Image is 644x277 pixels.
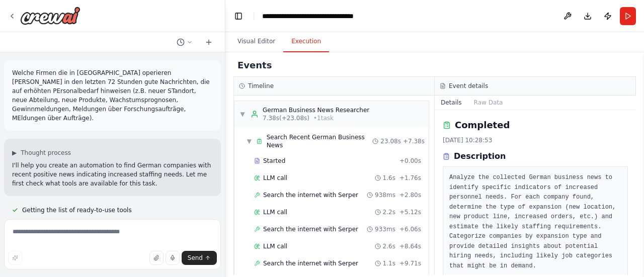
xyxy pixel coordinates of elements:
[8,251,22,265] button: Improve this prompt
[188,254,203,262] span: Send
[262,11,354,21] nav: breadcrumb
[267,133,373,149] span: Search Recent German Business News
[399,225,421,233] span: + 6.06s
[263,114,309,122] span: 7.38s (+23.08s)
[435,96,468,110] button: Details
[149,251,164,265] button: Upload files
[22,206,132,214] span: Getting the list of ready-to-use tools
[380,137,401,145] span: 23.08s
[468,96,509,110] button: Raw Data
[182,251,217,265] button: Send
[383,208,395,216] span: 2.2s
[20,7,80,25] img: Logo
[313,114,334,122] span: • 1 task
[166,251,180,265] button: Click to speak your automation idea
[173,36,197,48] button: Switch to previous chat
[263,259,358,267] span: Search the internet with Serper
[21,149,71,157] span: Thought process
[231,9,246,23] button: Hide left sidebar
[399,242,421,250] span: + 8.64s
[455,118,510,132] h2: Completed
[263,191,358,199] span: Search the internet with Serper
[454,150,506,162] h3: Description
[263,225,358,233] span: Search the internet with Serper
[263,106,369,114] div: German Business News Researcher
[283,31,329,52] button: Execution
[399,259,421,267] span: + 9.71s
[263,242,287,250] span: LLM call
[449,82,488,90] h3: Event details
[237,58,272,72] h2: Events
[399,174,421,182] span: + 1.76s
[263,174,287,182] span: LLM call
[443,136,628,144] div: [DATE] 10:28:53
[229,31,283,52] button: Visual Editor
[239,110,246,118] span: ▼
[247,137,252,145] span: ▼
[383,242,395,250] span: 2.6s
[12,68,213,123] p: Welche Firmen die in [GEOGRAPHIC_DATA] operieren [PERSON_NAME] in den letzten 72 Stunden gute Nac...
[263,157,285,165] span: Started
[12,161,213,188] p: I'll help you create an automation to find German companies with recent positive news indicating ...
[403,137,425,145] span: + 7.38s
[399,208,421,216] span: + 5.12s
[399,191,421,199] span: + 2.80s
[263,208,287,216] span: LLM call
[383,259,395,267] span: 1.1s
[12,149,17,157] span: ▶
[201,36,217,48] button: Start a new chat
[383,174,395,182] span: 1.6s
[449,173,621,271] pre: Analyze the collected German business news to identify specific indicators of increased personnel...
[248,82,274,90] h3: Timeline
[375,191,395,199] span: 938ms
[375,225,395,233] span: 933ms
[399,157,421,165] span: + 0.00s
[12,149,71,157] button: ▶Thought process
